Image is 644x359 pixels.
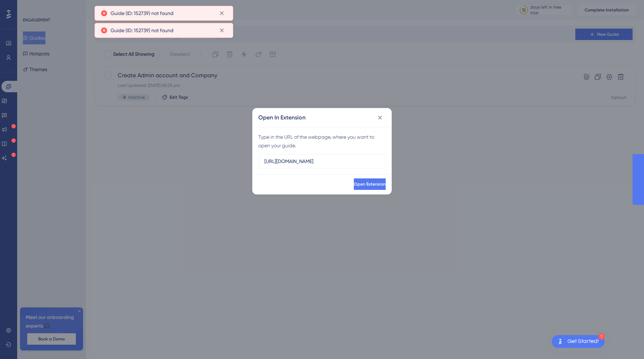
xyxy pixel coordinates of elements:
[111,26,174,35] span: Guide (ID: 152739) not found
[258,113,306,122] h2: Open In Extension
[567,338,599,345] div: Get Started!
[264,157,380,165] input: URL
[598,333,605,340] div: 1
[614,331,635,352] iframe: UserGuiding AI Assistant Launcher
[556,337,565,346] img: launcher-image-alternative-text
[354,181,386,187] span: Open Extension
[111,9,174,18] span: Guide (ID: 152739) not found
[258,133,386,150] div: Type in the URL of the webpage, where you want to open your guide.
[552,335,605,348] div: Open Get Started! checklist, remaining modules: 1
